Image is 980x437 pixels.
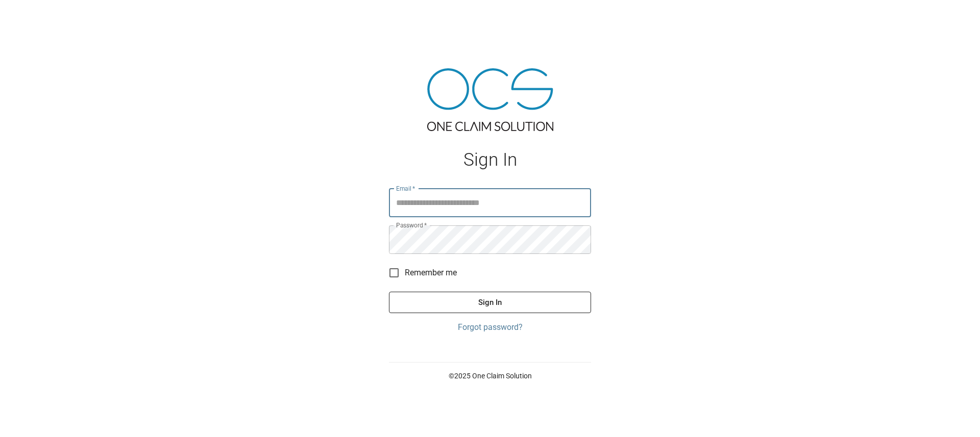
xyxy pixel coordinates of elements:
button: Sign In [389,292,591,313]
h1: Sign In [389,149,591,170]
img: ocs-logo-tra.png [427,68,553,131]
p: © 2025 One Claim Solution [389,371,591,381]
span: Remember me [405,267,457,279]
img: ocs-logo-white-transparent.png [12,6,53,27]
label: Password [396,221,427,229]
label: Email [396,184,415,193]
a: Forgot password? [389,321,591,333]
